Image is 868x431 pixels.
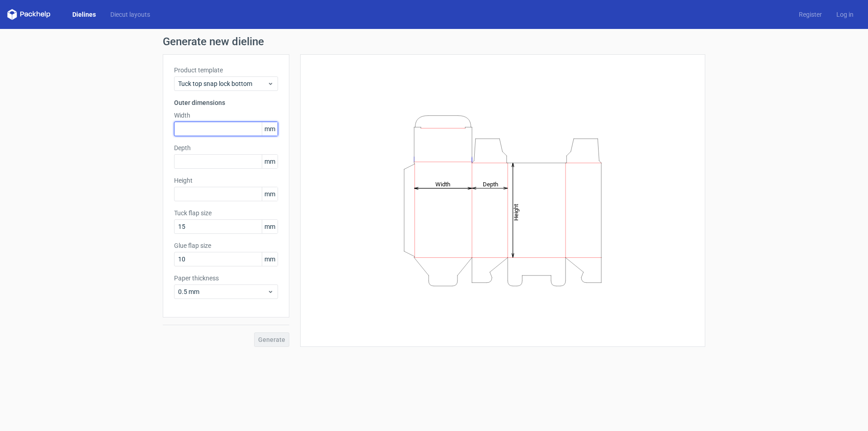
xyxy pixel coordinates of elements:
a: Register [792,10,829,19]
span: mm [262,187,278,201]
h3: Outer dimensions [174,98,278,107]
tspan: Width [435,180,450,187]
span: mm [262,122,278,136]
span: mm [262,155,278,168]
label: Depth [174,143,278,152]
tspan: Height [513,204,519,220]
label: Height [174,176,278,185]
span: 0.5 mm [178,287,267,296]
span: mm [262,220,278,233]
label: Width [174,111,278,120]
label: Product template [174,66,278,75]
a: Dielines [65,10,103,19]
span: mm [262,252,278,266]
a: Log in [829,10,861,19]
a: Diecut layouts [103,10,157,19]
tspan: Depth [483,180,498,187]
h1: Generate new dieline [163,36,705,47]
span: Tuck top snap lock bottom [178,79,267,88]
label: Tuck flap size [174,208,278,218]
label: Glue flap size [174,241,278,250]
label: Paper thickness [174,274,278,283]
